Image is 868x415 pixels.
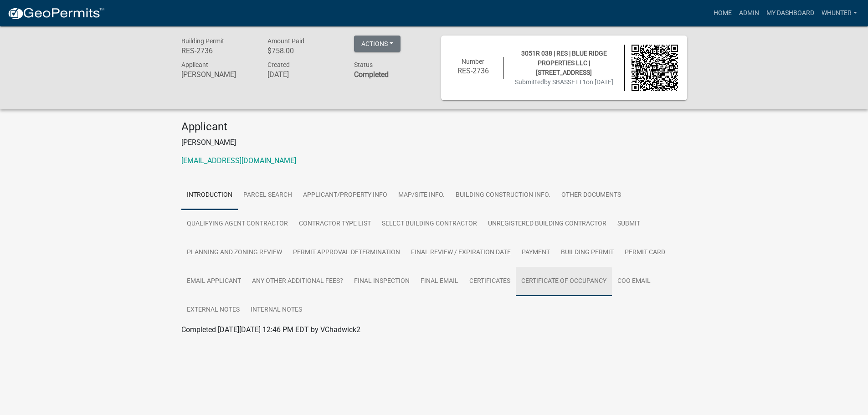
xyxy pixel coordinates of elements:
[763,5,818,22] a: My Dashboard
[462,58,484,65] span: Number
[245,296,308,325] a: Internal Notes
[406,238,516,267] a: Final Review / Expiration Date
[181,296,245,325] a: External Notes
[181,37,224,45] span: Building Permit
[612,210,646,239] a: Submit
[483,210,612,239] a: Unregistered Building Contractor
[181,238,288,267] a: Planning and Zoning Review
[288,238,406,267] a: Permit Approval Determination
[181,325,360,334] span: Completed [DATE][DATE] 12:46 PM EDT by VChadwick2
[544,78,586,86] span: by SBASSETT1
[464,267,516,296] a: Certificates
[555,238,619,267] a: Building Permit
[181,181,238,210] a: Introduction
[181,156,296,165] a: [EMAIL_ADDRESS][DOMAIN_NAME]
[521,50,607,76] span: 3051R 038 | RES | BLUE RIDGE PROPERTIES LLC | [STREET_ADDRESS]
[181,70,254,79] h6: [PERSON_NAME]
[298,181,393,210] a: Applicant/Property Info
[267,70,340,79] h6: [DATE]
[293,210,376,239] a: Contractor Type List
[415,267,464,296] a: Final Email
[516,238,555,267] a: Payment
[376,210,483,239] a: Select Building Contractor
[612,267,656,296] a: COO Email
[181,210,293,239] a: Qualifying Agent Contractor
[267,61,290,68] span: Created
[818,5,861,22] a: whunter
[354,36,401,52] button: Actions
[267,37,304,45] span: Amount Paid
[247,267,349,296] a: Any other Additional Fees?
[238,181,298,210] a: Parcel search
[181,267,247,296] a: Email Applicant
[619,238,671,267] a: Permit Card
[181,61,208,68] span: Applicant
[735,5,763,22] a: Admin
[181,46,254,55] h6: RES-2736
[632,45,678,91] img: QR code
[710,5,735,22] a: Home
[556,181,627,210] a: Other Documents
[354,61,373,68] span: Status
[181,137,687,148] p: [PERSON_NAME]
[450,67,497,75] h6: RES-2736
[450,181,556,210] a: Building Construction Info.
[354,70,389,79] strong: Completed
[516,267,612,296] a: Certificate of Occupancy
[181,120,687,133] h4: Applicant
[349,267,415,296] a: Final Inspection
[393,181,450,210] a: Map/Site Info.
[267,46,340,55] h6: $758.00
[515,78,613,86] span: Submitted on [DATE]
